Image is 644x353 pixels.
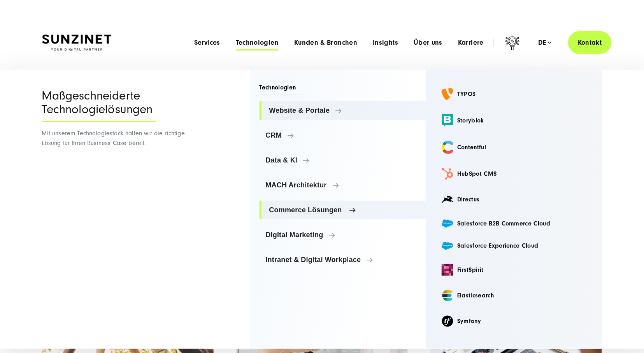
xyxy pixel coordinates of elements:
[266,156,420,164] span: Data & KI
[435,214,593,233] a: Salesforce B2B Commerce Cloud
[42,35,111,51] img: SUNZINET Full Service Digital Agentur
[266,181,420,189] span: MACH Architektur
[435,188,593,211] a: Directus
[236,39,279,47] a: Technologien
[435,135,593,159] a: Contentful
[269,206,420,214] span: Commerce Lösungen
[266,256,420,264] span: Intranet & Digital Workplace
[435,236,593,255] a: Salesforce Experience Cloud
[294,39,357,47] a: Kunden & Branchen
[435,259,593,281] a: FirstSpirit
[260,83,305,94] span: Technologien
[266,231,420,239] span: Digital Marketing
[260,250,426,269] a: Intranet & Digital Workplace
[435,108,593,132] a: Storyblok
[42,89,156,122] div: Maßgeschneiderte Technologielösungen
[435,284,593,307] a: Elasticsearch
[194,39,220,47] a: Services
[260,101,426,120] a: Website & Portale
[435,163,593,185] a: HubSpot CMS
[266,131,420,139] span: CRM
[260,176,426,194] a: MACH Architektur
[435,83,593,105] a: TYPO3
[260,225,426,244] a: Digital Marketing
[260,151,426,170] a: Data & KI
[458,39,484,47] a: Karriere
[435,310,593,332] a: Symfony
[260,201,426,219] a: Commerce Lösungen
[42,129,188,148] p: Mit unserem Technologiestack halten wir die richtige Lösung für Ihren Business Case bereit.
[260,126,426,145] a: CRM
[538,39,552,47] div: de
[269,107,420,114] span: Website & Portale
[568,31,612,54] a: Kontakt
[373,39,398,47] a: Insights
[414,39,442,47] a: Über uns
